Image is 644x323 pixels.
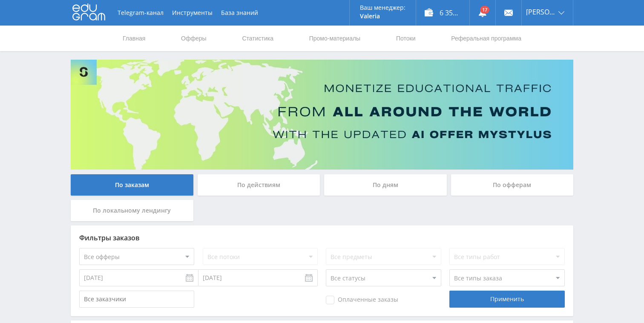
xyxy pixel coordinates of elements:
[198,174,320,196] div: По действиям
[71,60,573,170] img: Banner
[451,174,574,196] div: По офферам
[324,174,447,196] div: По дням
[79,234,565,242] div: Фильтры заказов
[308,26,361,51] a: Промо-материалы
[71,174,193,196] div: По заказам
[241,26,274,51] a: Статистика
[71,200,193,221] div: По локальному лендингу
[526,9,556,15] span: [PERSON_NAME]
[122,26,146,51] a: Главная
[449,291,564,308] div: Применить
[79,291,194,308] input: Все заказчики
[180,26,207,51] a: Офферы
[360,13,405,20] p: Valeria
[360,4,405,11] p: Ваш менеджер:
[450,26,522,51] a: Реферальная программа
[395,26,417,51] a: Потоки
[326,296,398,304] span: Оплаченные заказы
